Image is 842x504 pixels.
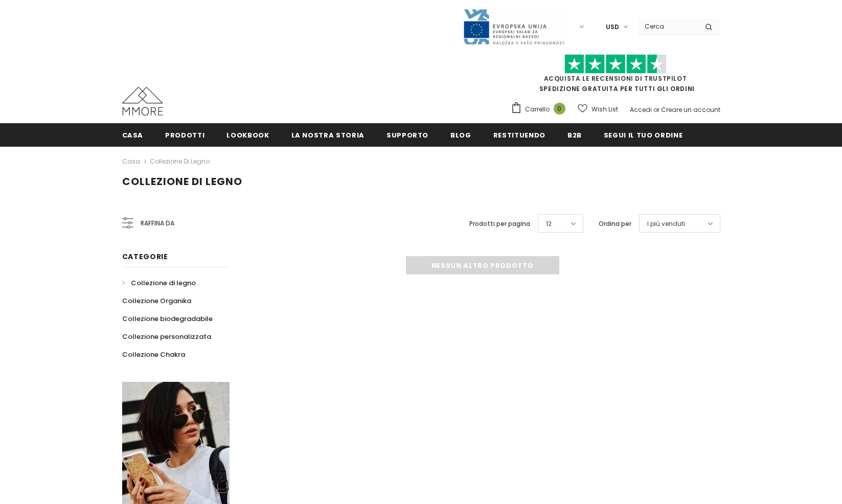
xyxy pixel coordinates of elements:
[226,123,269,146] a: Lookbook
[554,103,565,114] span: 0
[546,219,552,229] span: 12
[122,123,144,146] a: Casa
[604,123,682,146] a: Segui il tuo ordine
[122,346,185,363] a: Collezione Chakra
[653,105,659,114] span: or
[578,100,618,118] a: Wish List
[150,157,210,166] a: Collezione di legno
[647,219,685,229] span: I più venduti
[122,350,185,359] span: Collezione Chakra
[226,130,269,140] span: Lookbook
[165,123,204,146] a: Prodotti
[450,130,471,140] span: Blog
[122,314,213,324] span: Collezione biodegradabile
[122,296,191,306] span: Collezione Organika
[661,105,720,114] a: Creare un account
[604,130,682,140] span: Segui il tuo ordine
[122,174,242,189] span: Collezione di legno
[386,123,428,146] a: supporto
[122,310,213,328] a: Collezione biodegradabile
[122,332,211,341] span: Collezione personalizzata
[122,130,144,140] span: Casa
[463,22,565,31] a: Javni Razpis
[591,104,618,114] span: Wish List
[122,274,196,292] a: Collezione di legno
[450,123,471,146] a: Blog
[386,130,428,140] span: supporto
[493,123,545,146] a: Restituendo
[511,59,720,93] span: SPEDIZIONE GRATUITA PER TUTTI GLI ORDINI
[122,155,140,168] a: Casa
[630,105,652,114] a: Accedi
[165,130,204,140] span: Prodotti
[122,328,211,346] a: Collezione personalizzata
[639,19,697,34] input: Search Site
[122,251,168,262] span: Categorie
[511,102,571,117] a: Carrello 0
[291,130,365,140] span: La nostra storia
[131,278,196,288] span: Collezione di legno
[141,218,174,229] span: Raffina da
[599,219,631,229] label: Ordina per
[469,219,530,229] label: Prodotti per pagina
[122,87,163,116] img: Casi MMORE
[525,104,550,114] span: Carrello
[564,54,667,74] img: Fidati di Pilot Stars
[606,22,619,32] span: USD
[122,292,191,310] a: Collezione Organika
[291,123,365,146] a: La nostra storia
[493,130,545,140] span: Restituendo
[463,8,565,45] img: Javni Razpis
[567,123,582,146] a: B2B
[544,74,687,83] a: Acquista le recensioni di TrustPilot
[567,130,582,140] span: B2B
